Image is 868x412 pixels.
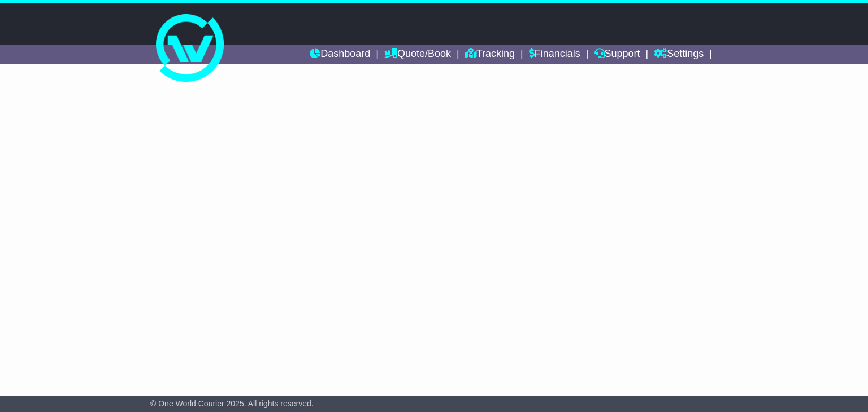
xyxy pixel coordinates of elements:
a: Quote/Book [384,45,451,64]
a: Settings [654,45,704,64]
span: © One World Courier 2025. All rights reserved. [150,399,314,408]
a: Tracking [465,45,515,64]
a: Dashboard [310,45,370,64]
a: Financials [529,45,580,64]
a: Support [594,45,640,64]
